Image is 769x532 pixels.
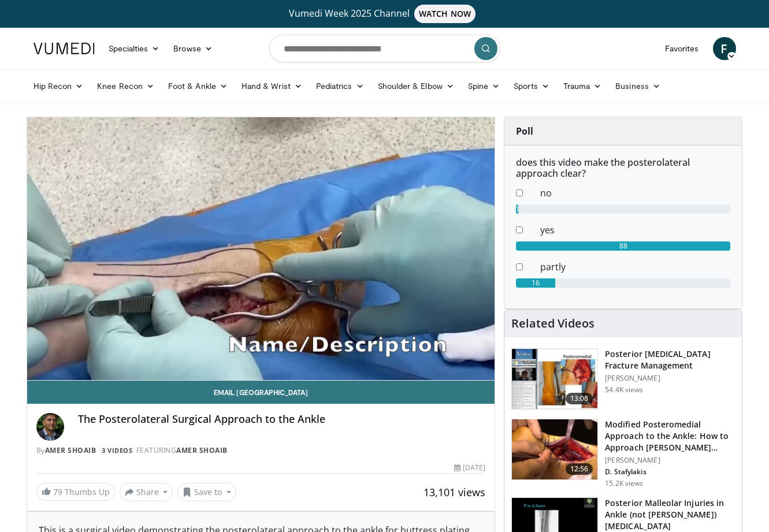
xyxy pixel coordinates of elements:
a: Knee Recon [90,75,161,98]
h3: Modified Posteromedial Approach to the Ankle: How to Approach [PERSON_NAME]… [605,419,735,453]
a: 12:56 Modified Posteromedial Approach to the Ankle: How to Approach [PERSON_NAME]… [PERSON_NAME] ... [511,419,735,488]
p: [PERSON_NAME] [605,456,735,465]
button: Share [120,483,173,501]
a: amer shoaib [176,445,228,455]
input: Search topics, interventions [269,35,500,62]
a: Foot & Ankle [161,75,235,98]
a: Hip Recon [27,75,91,98]
a: Pediatrics [309,75,371,98]
img: 50e07c4d-707f-48cd-824d-a6044cd0d074.150x105_q85_crop-smart_upscale.jpg [512,349,597,409]
h4: The Posterolateral Surgical Approach to the Ankle [78,413,486,426]
div: 16 [516,278,555,288]
span: 79 [53,486,62,497]
a: Browse [166,37,220,60]
span: WATCH NOW [414,5,475,23]
span: 13,101 views [423,485,485,499]
div: 88 [516,241,730,251]
p: [PERSON_NAME] [605,374,735,383]
h6: does this video make the posterolateral approach clear? [516,157,730,179]
h4: Related Videos [511,317,595,330]
dd: yes [532,223,739,237]
img: VuMedi Logo [34,43,95,54]
a: Spine [461,75,507,98]
a: Vumedi Week 2025 ChannelWATCH NOW [35,5,734,23]
span: 12:56 [566,463,593,475]
a: Trauma [556,75,609,98]
img: Avatar [36,413,64,441]
img: ae8508ed-6896-40ca-bae0-71b8ded2400a.150x105_q85_crop-smart_upscale.jpg [512,419,597,479]
a: amer shoaib [45,445,96,455]
div: 1 [516,204,518,214]
a: Business [608,75,667,98]
h3: Posterior Malleolar Injuries in Ankle (not [PERSON_NAME]) [MEDICAL_DATA] [605,497,735,532]
dd: partly [532,260,739,274]
a: 13:08 Posterior [MEDICAL_DATA] Fracture Management [PERSON_NAME] 54.4K views [511,348,735,410]
button: Save to [177,483,236,501]
strong: Poll [516,125,533,137]
div: By FEATURING [36,445,486,456]
a: Sports [507,75,556,98]
p: D. Stafylakis [605,467,735,477]
dd: no [532,186,739,200]
a: Specialties [102,37,167,60]
a: Shoulder & Elbow [371,75,461,98]
a: Email [GEOGRAPHIC_DATA] [27,381,495,404]
p: 54.4K views [605,385,643,395]
span: 13:08 [566,393,593,404]
a: 3 Videos [98,445,136,455]
h3: Posterior [MEDICAL_DATA] Fracture Management [605,348,735,371]
a: Hand & Wrist [235,75,309,98]
a: Favorites [658,37,706,60]
div: [DATE] [454,463,485,473]
a: 79 Thumbs Up [36,483,115,501]
a: F [713,37,736,60]
p: 15.2K views [605,479,643,488]
video-js: Video Player [27,117,495,381]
